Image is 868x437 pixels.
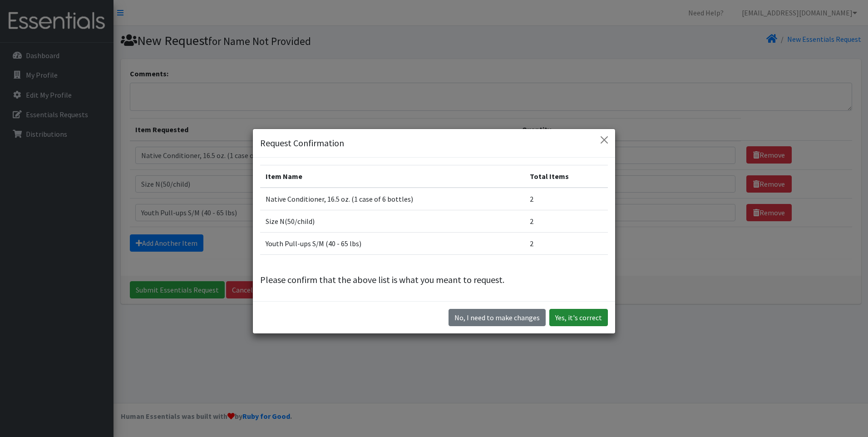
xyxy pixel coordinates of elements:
p: Please confirm that the above list is what you meant to request. [260,273,608,287]
th: Total Items [524,165,608,188]
td: Size N(50/child) [260,210,524,233]
button: Yes, it's correct [549,309,608,326]
td: 2 [524,188,608,210]
th: Item Name [260,165,524,188]
td: 2 [524,210,608,233]
td: Youth Pull-ups S/M (40 - 65 lbs) [260,233,524,255]
td: 2 [524,233,608,255]
td: Native Conditioner, 16.5 oz. (1 case of 6 bottles) [260,188,524,210]
button: No I need to make changes [449,309,546,326]
h5: Request Confirmation [260,136,344,150]
button: Close [597,133,612,147]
